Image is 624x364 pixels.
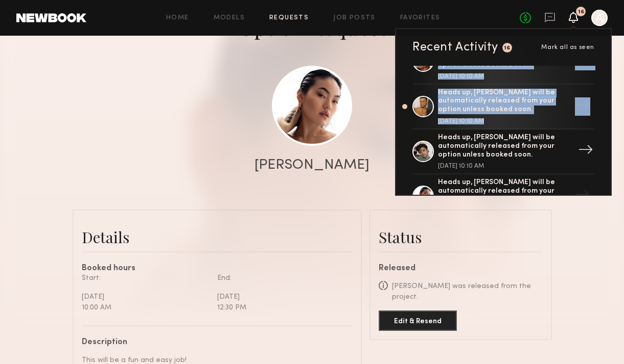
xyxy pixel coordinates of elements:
[591,10,608,26] a: A
[166,15,189,21] a: Home
[392,281,543,302] div: [PERSON_NAME] was released from the project.
[217,302,345,313] div: 12:30 PM
[412,85,594,129] a: Heads up, [PERSON_NAME] will be automatically released from your option unless booked soon.[DATE]...
[574,138,597,165] div: →
[412,129,594,174] a: Heads up, [PERSON_NAME] will be automatically released from your option unless booked soon.[DATE]...
[400,15,441,21] a: Favorites
[578,9,584,15] div: 16
[571,93,594,120] div: →
[438,178,571,204] div: Heads up, [PERSON_NAME] will be automatically released from your option unless booked soon.
[214,15,245,21] a: Models
[438,73,571,80] div: [DATE] 10:10 AM
[379,227,543,247] div: Status
[333,15,376,21] a: Job Posts
[541,44,594,50] span: Mark all as seen
[82,265,353,273] div: Booked hours
[438,89,571,114] div: Heads up, [PERSON_NAME] will be automatically released from your option unless booked soon.
[379,265,543,273] div: Released
[82,227,353,247] div: Details
[438,118,571,124] div: [DATE] 10:10 AM
[438,163,571,169] div: [DATE] 10:10 AM
[82,339,345,347] div: Description
[82,302,210,313] div: 10:00 AM
[412,41,498,54] div: Recent Activity
[412,174,594,219] a: Heads up, [PERSON_NAME] will be automatically released from your option unless booked soon.→
[82,273,210,283] div: Start:
[217,273,345,283] div: End:
[269,15,309,21] a: Requests
[379,310,457,331] button: Edit & Resend
[82,292,210,302] div: [DATE]
[255,158,369,172] div: [PERSON_NAME]
[571,183,594,210] div: →
[504,45,511,51] div: 16
[217,292,345,302] div: [DATE]
[438,134,571,159] div: Heads up, [PERSON_NAME] will be automatically released from your option unless booked soon.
